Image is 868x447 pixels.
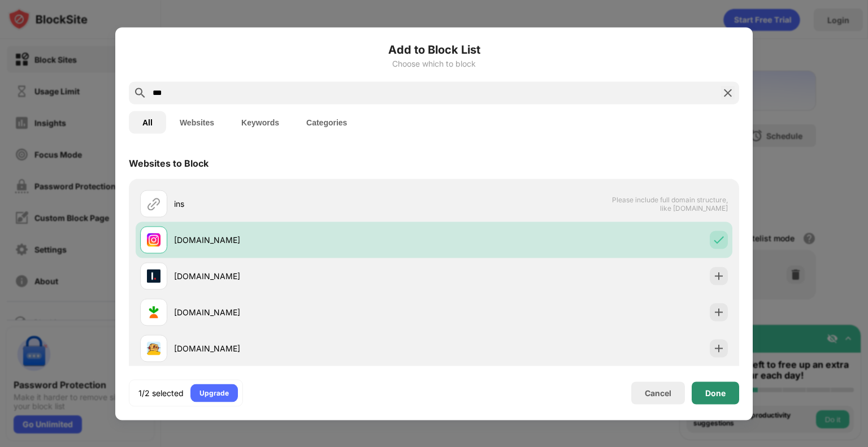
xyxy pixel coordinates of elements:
[147,197,160,210] img: url.svg
[129,41,739,58] h6: Add to Block List
[133,86,147,99] img: search.svg
[721,86,735,99] img: search-close
[174,234,434,246] div: [DOMAIN_NAME]
[199,387,229,398] div: Upgrade
[228,111,293,133] button: Keywords
[147,233,160,246] img: favicons
[147,341,160,355] img: favicons
[129,157,209,168] div: Websites to Block
[174,198,434,210] div: ins
[174,342,434,354] div: [DOMAIN_NAME]
[174,306,434,318] div: [DOMAIN_NAME]
[611,195,728,212] span: Please include full domain structure, like [DOMAIN_NAME]
[166,111,228,133] button: Websites
[174,270,434,282] div: [DOMAIN_NAME]
[138,387,184,398] div: 1/2 selected
[147,305,160,319] img: favicons
[129,59,739,68] div: Choose which to block
[293,111,361,133] button: Categories
[705,388,726,397] div: Done
[147,269,160,283] img: favicons
[129,111,166,133] button: All
[645,388,671,398] div: Cancel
